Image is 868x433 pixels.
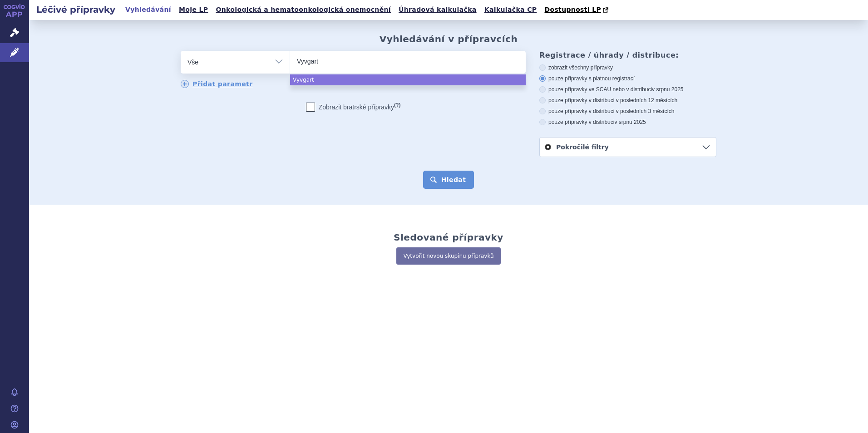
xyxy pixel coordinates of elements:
span: v srpnu 2025 [652,86,683,93]
h2: Sledované přípravky [394,232,503,243]
h3: Registrace / úhrady / distribuce: [539,51,716,59]
span: Dostupnosti LP [544,6,601,13]
label: Zobrazit bratrské přípravky [306,103,401,112]
a: Úhradová kalkulačka [396,4,479,16]
button: Hledat [423,171,474,189]
label: pouze přípravky v distribuci v posledních 12 měsících [539,97,716,104]
li: Vyvgart [290,74,526,85]
label: pouze přípravky s platnou registrací [539,75,716,82]
a: Dostupnosti LP [542,4,613,16]
a: Kalkulačka CP [482,4,540,16]
label: pouze přípravky v distribuci [539,118,716,126]
label: pouze přípravky ve SCAU nebo v distribuci [539,86,716,93]
a: Pokročilé filtry [540,138,716,157]
span: v srpnu 2025 [614,119,646,125]
h2: Léčivé přípravky [29,3,123,16]
a: Onkologická a hematoonkologická onemocnění [213,4,394,16]
a: Přidat parametr [181,80,253,88]
label: zobrazit všechny přípravky [539,64,716,71]
abbr: (?) [394,102,400,108]
h2: Vyhledávání v přípravcích [380,34,518,44]
a: Vyhledávání [123,4,174,16]
a: Moje LP [176,4,211,16]
a: Vytvořit novou skupinu přípravků [396,247,500,265]
label: pouze přípravky v distribuci v posledních 3 měsících [539,108,716,115]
